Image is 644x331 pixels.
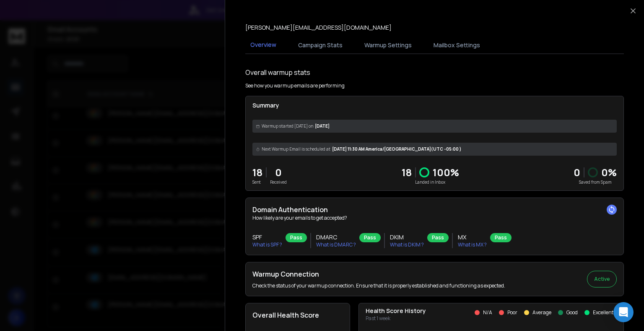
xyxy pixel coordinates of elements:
p: Sent [252,179,262,185]
span: Warmup started [DATE] on [262,123,313,129]
h2: Warmup Connection [252,269,505,279]
div: Pass [427,233,449,242]
p: Summary [252,101,617,110]
p: 0 % [601,166,617,179]
div: [DATE] [252,120,617,133]
button: Active [587,271,617,287]
h3: SPF [252,233,282,241]
div: [DATE] 11:30 AM America/[GEOGRAPHIC_DATA] (UTC -05:00 ) [252,143,617,156]
p: What is DMARC ? [316,241,356,248]
p: What is SPF ? [252,241,282,248]
div: Open Intercom Messenger [613,302,634,322]
p: Poor [507,309,517,316]
h3: DKIM [390,233,424,241]
p: Excellent [593,309,613,316]
p: What is DKIM ? [390,241,424,248]
p: Check the status of your warmup connection. Ensure that it is properly established and functionin... [252,282,505,289]
button: Warmup Settings [359,36,417,54]
p: N/A [483,309,492,316]
p: Good [566,309,578,316]
h2: Overall Health Score [252,310,343,320]
p: [PERSON_NAME][EMAIL_ADDRESS][DOMAIN_NAME] [245,23,392,32]
p: 18 [402,166,412,179]
p: Landed in Inbox [402,179,459,185]
p: 0 [270,166,287,179]
h3: DMARC [316,233,356,241]
div: Pass [490,233,512,242]
p: See how you warmup emails are performing [245,82,345,89]
p: How likely are your emails to get accepted? [252,215,617,221]
h1: Overall warmup stats [245,67,310,77]
p: 18 [252,166,262,179]
p: What is MX ? [458,241,487,248]
p: Average [532,309,551,316]
p: 100 % [433,166,459,179]
p: Received [270,179,287,185]
p: Health Score History [366,307,426,315]
button: Campaign Stats [293,36,348,54]
span: Next Warmup Email is scheduled at [262,146,330,152]
button: Mailbox Settings [428,36,485,54]
div: Pass [359,233,381,242]
h3: MX [458,233,487,241]
p: Past 1 week [366,315,426,322]
button: Overview [245,36,281,55]
p: Saved from Spam [574,179,617,185]
strong: 0 [574,165,580,179]
h2: Domain Authentication [252,205,617,215]
div: Pass [286,233,307,242]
